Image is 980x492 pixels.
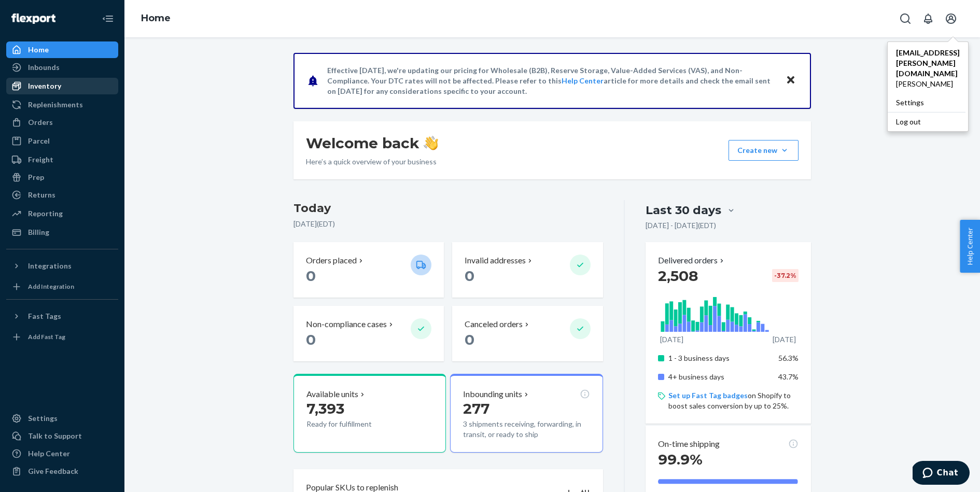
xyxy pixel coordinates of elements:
a: Help Center [6,445,118,462]
p: Inbounding units [463,388,522,400]
a: Billing [6,224,118,241]
span: 7,393 [306,400,344,417]
p: [DATE] ( EDT ) [293,219,603,229]
a: Home [6,41,118,58]
p: 1 - 3 business days [668,353,771,363]
span: [EMAIL_ADDRESS][PERSON_NAME][DOMAIN_NAME] [896,48,960,79]
button: Inbounding units2773 shipments receiving, forwarding, in transit, or ready to ship [450,374,603,453]
p: Available units [306,388,358,400]
div: Fast Tags [28,311,61,321]
p: Here’s a quick overview of your business [306,157,438,167]
button: Canceled orders 0 [452,306,603,361]
div: -37.2 % [772,269,799,282]
p: on Shopify to boost sales conversion by up to 25%. [668,390,799,411]
span: 2,508 [658,267,698,285]
button: Available units7,393Ready for fulfillment [293,374,446,453]
span: 99.9% [658,451,703,468]
a: Parcel [6,133,118,149]
button: Fast Tags [6,308,118,325]
p: [DATE] - [DATE] ( EDT ) [646,220,716,231]
p: [DATE] [773,334,796,345]
h3: Today [293,200,603,217]
div: Help Center [28,448,70,459]
div: Freight [28,154,53,165]
div: Home [28,45,49,55]
span: [PERSON_NAME] [896,79,960,89]
p: [DATE] [660,334,683,345]
button: Create new [729,140,799,161]
div: Replenishments [28,100,83,110]
button: Delivered orders [658,255,726,266]
p: Effective [DATE], we're updating our pricing for Wholesale (B2B), Reserve Storage, Value-Added Se... [327,65,776,96]
button: Help Center [960,220,980,273]
img: hand-wave emoji [424,136,438,150]
div: Last 30 days [646,202,721,218]
a: Home [141,12,171,24]
img: Flexport logo [11,13,55,24]
button: Open Search Box [895,8,916,29]
a: Replenishments [6,96,118,113]
button: Non-compliance cases 0 [293,306,444,361]
a: Prep [6,169,118,186]
p: Canceled orders [465,318,523,330]
button: Open notifications [918,8,939,29]
p: On-time shipping [658,438,720,450]
a: Add Integration [6,278,118,295]
div: Billing [28,227,49,237]
a: Returns [6,187,118,203]
button: Give Feedback [6,463,118,480]
button: Close [784,73,797,88]
iframe: Opens a widget where you can chat to one of our agents [913,461,970,487]
ol: breadcrumbs [133,4,179,34]
div: Add Fast Tag [28,332,65,341]
a: Settings [888,93,968,112]
span: 0 [465,331,474,348]
button: Open account menu [941,8,961,29]
div: Returns [28,190,55,200]
a: Freight [6,151,118,168]
a: Add Fast Tag [6,329,118,345]
a: Help Center [562,76,604,85]
div: Settings [28,413,58,424]
div: Inventory [28,81,61,91]
span: 43.7% [778,372,799,381]
a: Set up Fast Tag badges [668,391,748,400]
div: Give Feedback [28,466,78,476]
h1: Welcome back [306,134,438,152]
span: 0 [465,267,474,285]
span: 0 [306,331,316,348]
span: 277 [463,400,489,417]
div: Add Integration [28,282,74,291]
p: Orders placed [306,255,357,266]
a: Inbounds [6,59,118,76]
div: Parcel [28,136,50,146]
button: Integrations [6,258,118,274]
a: Reporting [6,205,118,222]
p: Invalid addresses [465,255,526,266]
div: Prep [28,172,44,182]
button: Log out [888,112,965,131]
button: Invalid addresses 0 [452,242,603,298]
p: Ready for fulfillment [306,419,402,429]
a: Orders [6,114,118,131]
p: Non-compliance cases [306,318,387,330]
div: Inbounds [28,62,60,73]
a: Settings [6,410,118,427]
span: 56.3% [778,354,799,362]
a: Inventory [6,78,118,94]
p: 4+ business days [668,372,771,382]
a: [EMAIL_ADDRESS][PERSON_NAME][DOMAIN_NAME][PERSON_NAME] [888,44,968,93]
p: 3 shipments receiving, forwarding, in transit, or ready to ship [463,419,590,440]
button: Close Navigation [97,8,118,29]
div: Talk to Support [28,431,82,441]
button: Orders placed 0 [293,242,444,298]
div: Reporting [28,208,63,219]
button: Talk to Support [6,428,118,444]
div: Orders [28,117,53,128]
span: 0 [306,267,316,285]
